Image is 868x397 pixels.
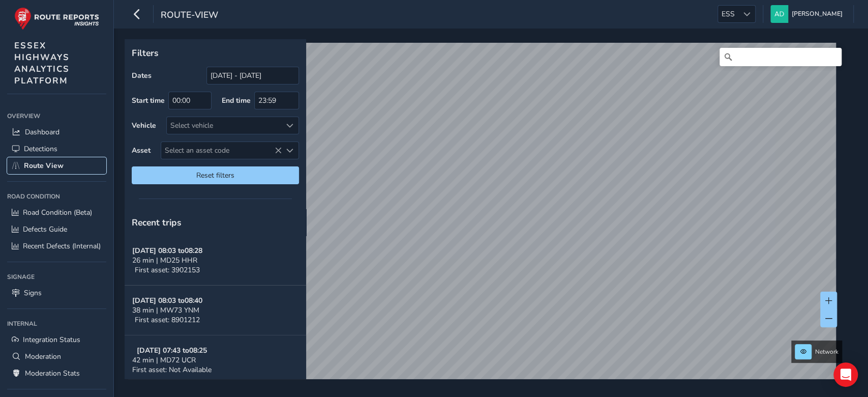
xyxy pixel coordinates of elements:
a: Defects Guide [7,221,106,238]
span: 38 min | MW73 YNM [132,305,199,315]
div: Select vehicle [167,117,282,134]
label: Dates [132,71,152,80]
div: Signage [7,269,106,285]
a: Recent Defects (Internal) [7,238,106,254]
span: 26 min | MD25 HHR [132,256,197,265]
span: Detections [24,144,57,154]
button: [DATE] 07:43 to08:2542 min | MD72 UCRFirst asset: Not Available [125,335,306,385]
span: Road Condition (Beta) [23,208,92,217]
span: Moderation [25,352,61,361]
span: Reset filters [139,171,291,180]
p: Filters [132,46,299,60]
span: Moderation Stats [25,368,80,378]
span: Signs [24,288,42,298]
a: Route View [7,157,106,174]
img: rr logo [14,7,99,30]
canvas: Map [128,43,836,391]
a: Moderation Stats [7,365,106,382]
span: Select an asset code [161,142,282,159]
a: Integration Status [7,331,106,348]
strong: [DATE] 08:03 to 08:28 [132,246,202,256]
div: Overview [7,108,106,124]
span: Recent trips [132,216,182,229]
div: Internal [7,316,106,331]
span: First asset: 8901212 [135,315,200,325]
button: Reset filters [132,166,299,184]
a: Moderation [7,348,106,365]
span: Recent Defects (Internal) [23,241,101,251]
span: ESSEX HIGHWAYS ANALYTICS PLATFORM [14,40,70,87]
label: Vehicle [132,121,156,130]
span: Route View [24,161,64,171]
a: Detections [7,140,106,157]
div: Open Intercom Messenger [833,362,858,387]
span: ESS [718,6,738,22]
label: Asset [132,146,151,155]
div: Select an asset code [282,142,298,159]
span: route-view [161,9,218,23]
a: Signs [7,285,106,301]
strong: [DATE] 07:43 to 08:25 [137,346,207,355]
span: Defects Guide [23,224,67,234]
span: Network [815,348,839,356]
span: [PERSON_NAME] [792,5,843,23]
span: First asset: 3902153 [135,265,200,275]
span: Integration Status [23,335,80,345]
button: [DATE] 08:03 to08:2826 min | MD25 HHRFirst asset: 3902153 [125,236,306,286]
label: End time [222,96,251,105]
div: Road Condition [7,189,106,204]
span: First asset: Not Available [132,365,212,375]
span: 42 min | MD72 UCR [132,355,196,365]
label: Start time [132,96,165,105]
strong: [DATE] 08:03 to 08:40 [132,296,202,305]
img: diamond-layout [770,5,788,23]
a: Road Condition (Beta) [7,204,106,221]
span: Dashboard [25,127,59,137]
input: Search [720,48,842,66]
button: [DATE] 08:03 to08:4038 min | MW73 YNMFirst asset: 8901212 [125,286,306,335]
a: Dashboard [7,124,106,140]
button: [PERSON_NAME] [770,5,846,23]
